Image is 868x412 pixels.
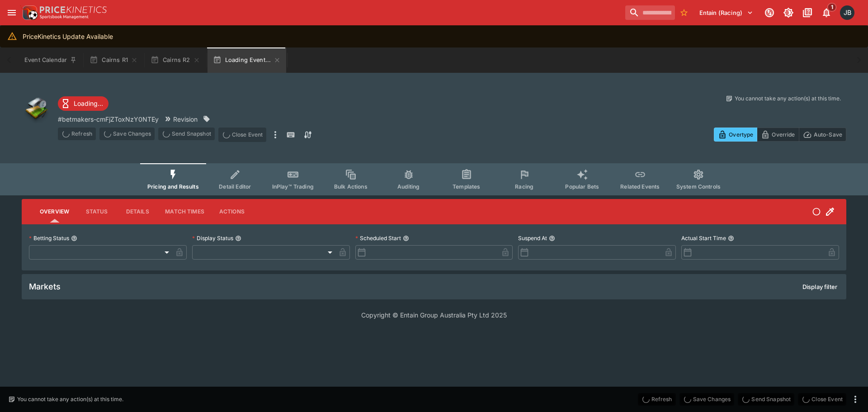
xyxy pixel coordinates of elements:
button: Overtype [714,128,757,142]
p: Scheduled Start [355,234,401,242]
span: Pricing and Results [147,183,199,190]
p: Actual Start Time [681,234,726,242]
div: PriceKinetics Update Available [23,28,113,45]
button: No Bookmarks [677,5,691,20]
button: Override [757,128,799,142]
div: Start From [714,128,846,142]
button: Documentation [799,5,816,21]
p: You cannot take any action(s) at this time. [735,95,841,103]
img: PriceKinetics Logo [20,4,38,22]
p: Override [772,130,795,139]
button: Josh Brown [837,3,857,23]
img: PriceKinetics [40,6,107,13]
button: Actions [212,201,252,223]
button: Select Tenant [694,5,759,20]
button: Connected to PK [761,5,778,21]
button: Notifications [818,5,835,21]
button: Details [117,201,158,223]
span: 1 [827,3,837,12]
button: open drawer [4,5,20,21]
span: Related Events [620,183,660,190]
button: Scheduled Start [403,235,409,242]
p: Display Status [192,234,233,242]
button: Actual Start Time [728,235,734,242]
div: Josh Brown [840,5,854,20]
span: Detail Editor [219,183,251,190]
p: Auto-Save [814,130,842,139]
span: Racing [515,183,533,190]
span: Popular Bets [565,183,599,190]
button: Overview [33,201,76,223]
button: Event Calendar [19,47,82,73]
div: Event type filters [140,163,728,195]
input: search [625,5,675,20]
button: Auto-Save [799,128,846,142]
button: Betting Status [71,235,77,242]
button: Status [76,201,117,223]
button: Cairns R2 [145,47,206,73]
span: Templates [453,183,480,190]
p: Suspend At [518,234,547,242]
p: Revision [173,114,198,124]
p: Betting Status [29,234,69,242]
p: Loading... [74,99,103,108]
p: Copy To Clipboard [58,114,159,124]
button: Match Times [158,201,212,223]
button: Suspend At [549,235,555,242]
button: more [270,128,281,142]
button: Loading Event... [208,47,287,73]
button: Display filter [797,279,843,294]
button: Display Status [235,235,241,242]
button: Cairns R1 [84,47,143,73]
button: more [850,394,861,405]
h5: Markets [29,281,61,292]
p: Overtype [729,130,753,139]
img: other.png [22,95,51,123]
span: Auditing [397,183,420,190]
span: InPlay™ Trading [272,183,314,190]
img: Sportsbook Management [40,15,89,19]
span: Bulk Actions [334,183,368,190]
p: You cannot take any action(s) at this time. [17,395,123,403]
button: Toggle light/dark mode [780,5,797,21]
span: System Controls [676,183,721,190]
